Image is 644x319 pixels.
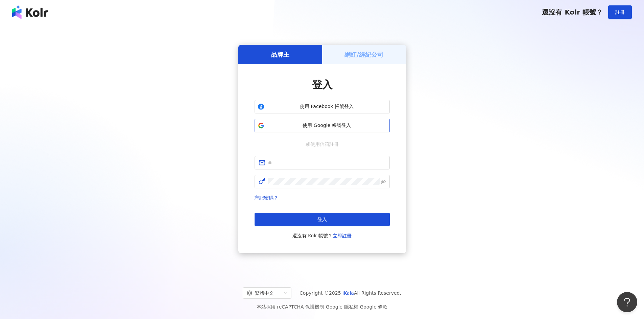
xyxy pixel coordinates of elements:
[300,289,401,297] span: Copyright © 2025 All Rights Reserved.
[324,304,326,310] span: |
[358,304,360,310] span: |
[267,103,387,110] span: 使用 Facebook 帳號登入
[267,122,387,129] span: 使用 Google 帳號登入
[326,304,358,310] a: Google 隱私權
[255,195,278,201] a: 忘記密碼？
[301,140,343,148] span: 或使用信箱註冊
[255,100,390,113] button: 使用 Facebook 帳號登入
[271,50,289,59] h5: 品牌主
[617,292,637,312] iframe: Help Scout Beacon - Open
[312,79,332,90] span: 登入
[360,304,387,310] a: Google 條款
[255,119,390,132] button: 使用 Google 帳號登入
[344,50,383,59] h5: 網紅/經紀公司
[542,8,603,16] span: 還沒有 Kolr 帳號？
[342,290,354,296] a: iKala
[608,5,632,19] button: 註冊
[12,5,48,19] img: logo
[255,213,390,226] button: 登入
[257,303,387,311] span: 本站採用 reCAPTCHA 保護機制
[292,232,352,240] span: 還沒有 Kolr 帳號？
[247,288,281,298] div: 繁體中文
[381,179,386,184] span: eye-invisible
[615,9,625,15] span: 註冊
[333,233,352,238] a: 立即註冊
[317,217,327,222] span: 登入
